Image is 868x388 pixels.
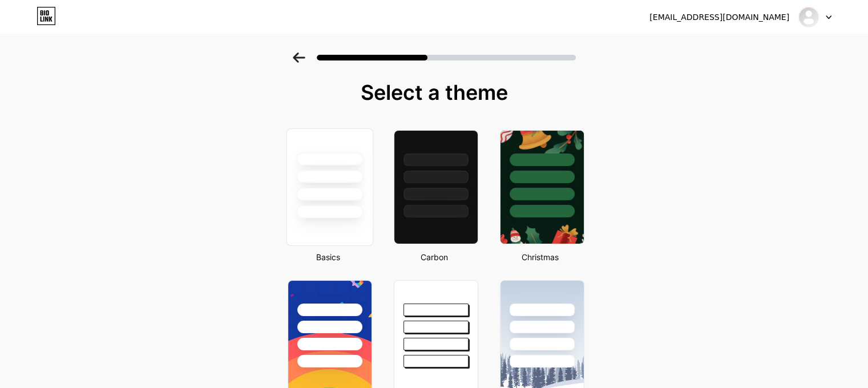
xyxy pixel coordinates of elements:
div: [EMAIL_ADDRESS][DOMAIN_NAME] [649,11,789,23]
div: Christmas [496,251,584,263]
div: Basics [284,251,372,263]
div: Carbon [390,251,478,263]
div: Select a theme [283,81,586,104]
img: bathroomaffective [798,6,819,28]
